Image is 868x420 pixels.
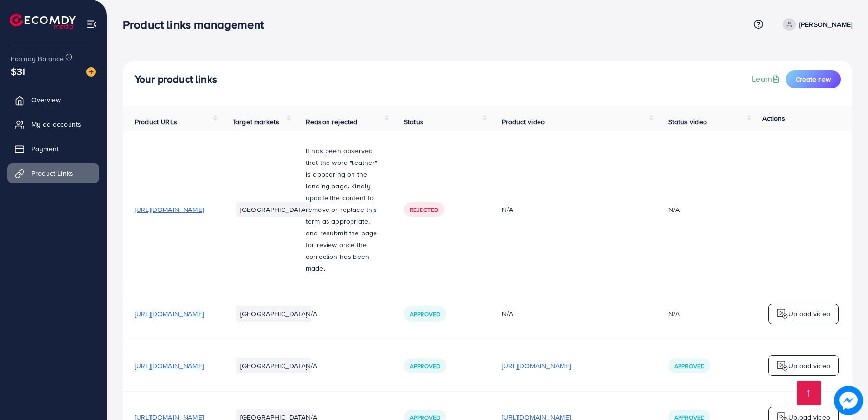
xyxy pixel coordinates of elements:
[796,74,831,84] span: Create new
[410,362,440,370] span: Approved
[306,145,380,274] p: It has been observed that the word "leather" is appearing on the landing page. Kindly update the ...
[834,386,863,415] img: image
[404,117,423,127] span: Status
[236,306,311,322] li: [GEOGRAPHIC_DATA]
[7,90,99,110] a: Overview
[776,360,788,372] img: logo
[233,117,279,127] span: Target markets
[306,117,357,127] span: Reason rejected
[31,95,61,105] span: Overview
[306,309,317,319] span: N/A
[668,117,707,127] span: Status video
[502,360,571,372] p: [URL][DOMAIN_NAME]
[123,18,272,32] h3: Product links management
[135,361,204,371] span: [URL][DOMAIN_NAME]
[86,67,96,77] img: image
[788,308,830,320] p: Upload video
[502,117,545,127] span: Product video
[786,70,841,88] button: Create new
[752,73,782,85] a: Learn
[135,309,204,319] span: [URL][DOMAIN_NAME]
[799,19,852,30] p: [PERSON_NAME]
[135,73,217,86] h4: Your product links
[236,358,311,373] li: [GEOGRAPHIC_DATA]
[7,139,99,159] a: Payment
[502,205,645,214] div: N/A
[31,119,81,129] span: My ad accounts
[779,18,852,31] a: [PERSON_NAME]
[135,205,204,214] span: [URL][DOMAIN_NAME]
[776,308,788,320] img: logo
[236,202,311,217] li: [GEOGRAPHIC_DATA]
[31,144,59,154] span: Payment
[306,361,317,371] span: N/A
[410,310,440,318] span: Approved
[7,163,99,183] a: Product Links
[10,14,76,29] img: logo
[11,54,64,64] span: Ecomdy Balance
[668,205,680,214] div: N/A
[674,362,704,370] span: Approved
[788,360,830,372] p: Upload video
[135,117,177,127] span: Product URLs
[668,309,680,319] div: N/A
[410,206,438,214] span: Rejected
[502,309,645,319] div: N/A
[31,168,73,178] span: Product Links
[7,115,99,134] a: My ad accounts
[11,64,25,78] span: $31
[86,19,97,30] img: menu
[762,114,785,123] span: Actions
